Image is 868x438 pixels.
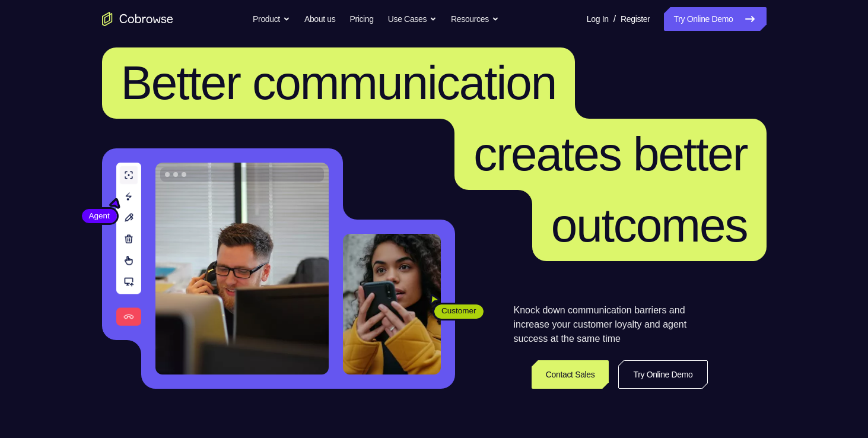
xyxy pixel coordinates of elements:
[514,303,708,346] p: Knock down communication barriers and increase your customer loyalty and agent success at the sam...
[551,199,748,252] span: outcomes
[613,12,616,26] span: /
[621,7,650,31] a: Register
[587,7,609,31] a: Log In
[349,7,373,31] a: Pricing
[253,7,290,31] button: Product
[121,56,557,109] span: Better communication
[618,360,707,389] a: Try Online Demo
[102,12,173,26] a: Go to the home page
[451,7,499,31] button: Resources
[664,7,766,31] a: Try Online Demo
[473,128,747,180] span: creates better
[343,234,441,374] img: A customer holding their phone
[532,360,609,389] a: Contact Sales
[388,7,437,31] button: Use Cases
[155,163,329,374] img: A customer support agent talking on the phone
[304,7,335,31] a: About us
